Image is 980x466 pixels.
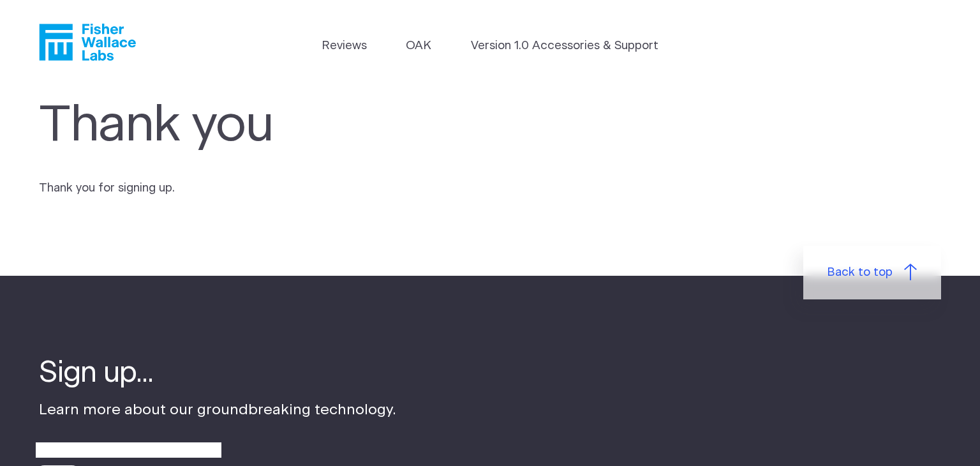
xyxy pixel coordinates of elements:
a: Fisher Wallace [39,24,136,61]
a: Reviews [322,37,367,55]
span: Back to top [827,264,893,282]
a: Back to top [803,246,941,299]
h4: Sign up... [39,354,396,393]
a: Version 1.0 Accessories & Support [471,37,658,55]
h1: Thank you [39,96,570,155]
a: OAK [406,37,431,55]
span: Thank you for signing up. [39,182,175,194]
